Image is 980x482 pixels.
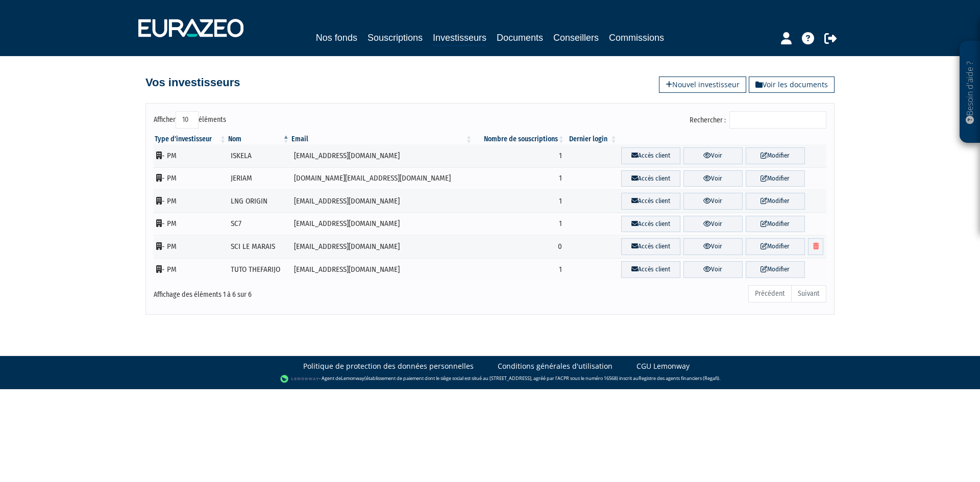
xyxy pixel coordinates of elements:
a: Voir [683,216,743,233]
a: Nouvel investisseur [659,77,746,93]
a: Modifier [746,261,805,278]
td: 1 [473,213,566,236]
td: [DOMAIN_NAME][EMAIL_ADDRESS][DOMAIN_NAME] [290,167,473,190]
td: 1 [473,144,566,167]
td: 1 [473,167,566,190]
a: Modifier [746,170,805,187]
a: Accès client [621,216,680,233]
label: Rechercher : [690,111,826,129]
label: Afficher éléments [154,111,226,129]
td: [EMAIL_ADDRESS][DOMAIN_NAME] [290,235,473,258]
h4: Vos investisseurs [145,77,240,89]
a: Modifier [746,147,805,164]
td: 1 [473,190,566,213]
a: Voir [683,170,743,187]
img: logo-lemonway.png [280,374,320,384]
td: SC7 [227,213,290,236]
a: Modifier [746,216,805,233]
a: Nos fonds [316,31,357,45]
td: - PM [154,144,227,167]
input: Rechercher : [729,111,826,129]
a: Conseillers [553,31,599,45]
th: Dernier login : activer pour trier la colonne par ordre croissant [566,134,618,144]
div: Affichage des éléments 1 à 6 sur 6 [154,284,425,300]
td: ISKELA [227,144,290,167]
td: 0 [473,235,566,258]
td: - PM [154,258,227,281]
td: [EMAIL_ADDRESS][DOMAIN_NAME] [290,258,473,281]
a: Accès client [621,193,680,210]
a: Supprimer [808,238,823,255]
a: Conditions générales d'utilisation [498,361,612,371]
td: [EMAIL_ADDRESS][DOMAIN_NAME] [290,213,473,236]
img: 1732889491-logotype_eurazeo_blanc_rvb.png [138,19,243,37]
a: Documents [497,31,543,45]
a: Voir les documents [749,77,835,93]
a: Accès client [621,238,680,255]
a: Registre des agents financiers (Regafi) [639,375,719,382]
a: Voir [683,238,743,255]
td: [EMAIL_ADDRESS][DOMAIN_NAME] [290,190,473,213]
td: - PM [154,213,227,236]
a: Accès client [621,147,680,164]
a: Souscriptions [367,31,423,45]
th: Email : activer pour trier la colonne par ordre croissant [290,134,473,144]
td: [EMAIL_ADDRESS][DOMAIN_NAME] [290,144,473,167]
a: Politique de protection des données personnelles [303,361,474,371]
a: Accès client [621,170,680,187]
a: Modifier [746,238,805,255]
a: Accès client [621,261,680,278]
th: &nbsp; [618,134,826,144]
div: - Agent de (établissement de paiement dont le siège social est situé au [STREET_ADDRESS], agréé p... [10,374,970,384]
a: Modifier [746,193,805,210]
a: Voir [683,261,743,278]
a: Voir [683,193,743,210]
select: Afficheréléments [176,111,199,129]
th: Nombre de souscriptions : activer pour trier la colonne par ordre croissant [473,134,566,144]
a: CGU Lemonway [636,361,690,371]
th: Nom : activer pour trier la colonne par ordre d&eacute;croissant [227,134,290,144]
p: Besoin d'aide ? [964,46,976,138]
a: Commissions [609,31,664,45]
td: - PM [154,235,227,258]
td: 1 [473,258,566,281]
a: Investisseurs [433,31,486,46]
td: - PM [154,167,227,190]
a: Lemonway [341,375,364,382]
td: TUTO THEFARIJO [227,258,290,281]
td: SCI LE MARAIS [227,235,290,258]
th: Type d'investisseur : activer pour trier la colonne par ordre croissant [154,134,227,144]
td: - PM [154,190,227,213]
a: Voir [683,147,743,164]
td: JERIAM [227,167,290,190]
td: LNG ORIGIN [227,190,290,213]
